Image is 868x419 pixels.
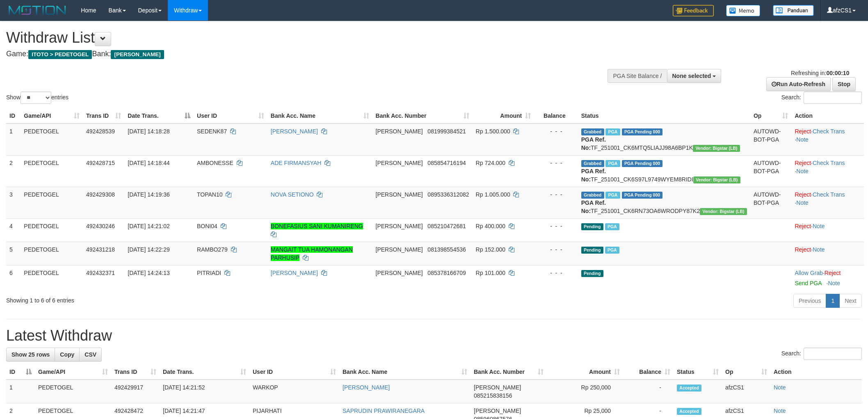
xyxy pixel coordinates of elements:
[534,108,578,124] th: Balance
[677,408,701,415] span: Accepted
[547,364,623,380] th: Amount: activate to sort column ascending
[197,191,223,198] span: TOPAN10
[271,270,318,276] a: [PERSON_NAME]
[726,5,761,16] img: Button%20Memo.svg
[427,128,466,135] span: Copy 081999384521 to clipboard
[160,364,249,380] th: Date Trans.: activate to sort column ascending
[6,348,55,362] a: Show 25 rows
[537,269,575,277] div: - - -
[813,128,845,135] a: Check Trans
[578,108,750,124] th: Status
[774,408,786,414] a: Note
[795,128,811,135] a: Reject
[6,155,21,187] td: 2
[376,223,423,229] span: [PERSON_NAME]
[581,128,604,135] span: Grabbed
[476,270,505,276] span: Rp 101.000
[21,187,83,218] td: PEDETOGEL
[124,108,194,124] th: Date Trans.: activate to sort column descending
[605,192,620,199] span: Marked by afzCS1
[537,222,575,230] div: - - -
[693,145,740,152] span: Vendor URL: https://dashboard.q2checkout.com/secure
[271,160,321,166] a: ADE FIRMANSYAH
[6,380,35,403] td: 1
[791,108,864,124] th: Action
[111,364,160,380] th: Trans ID: activate to sort column ascending
[795,160,811,166] a: Reject
[21,108,83,124] th: Game/API: activate to sort column ascending
[750,108,792,124] th: Op: activate to sort column ascending
[608,69,667,83] div: PGA Site Balance /
[271,246,353,261] a: MANGAIT TUA HAMONANGAN PARHUSIP
[86,160,115,166] span: 492428715
[372,108,473,124] th: Bank Acc. Number: activate to sort column ascending
[6,218,21,242] td: 4
[111,380,160,403] td: 492429917
[796,168,809,174] a: Note
[813,223,825,229] a: Note
[21,265,83,291] td: PEDETOGEL
[271,223,363,229] a: BONEFASIUS SANI KUMANIRENG
[471,364,547,380] th: Bank Acc. Number: activate to sort column ascending
[672,73,711,79] span: None selected
[128,191,169,198] span: [DATE] 14:19:36
[21,155,83,187] td: PEDETOGEL
[826,294,840,308] a: 1
[581,199,606,214] b: PGA Ref. No:
[6,4,69,16] img: MOTION_logo.png
[111,50,164,59] span: [PERSON_NAME]
[795,223,811,229] a: Reject
[6,30,571,46] h1: Withdraw List
[6,124,21,156] td: 1
[622,160,663,167] span: PGA Pending
[427,191,469,198] span: Copy 0895336312082 to clipboard
[21,218,83,242] td: PEDETOGEL
[774,384,786,391] a: Note
[6,108,21,124] th: ID
[6,50,571,58] h4: Game: Bank:
[86,191,115,198] span: 492429308
[791,187,864,218] td: · ·
[249,364,339,380] th: User ID: activate to sort column ascending
[83,108,124,124] th: Trans ID: activate to sort column ascending
[581,168,606,183] b: PGA Ref. No:
[750,187,792,218] td: AUTOWD-BOT-PGA
[826,70,849,76] strong: 00:00:10
[476,128,510,135] span: Rp 1.500.000
[796,199,809,206] a: Note
[773,5,814,16] img: panduan.png
[781,348,862,360] label: Search:
[766,77,831,91] a: Run Auto-Refresh
[537,159,575,167] div: - - -
[427,160,466,166] span: Copy 085854716194 to clipboard
[813,246,825,253] a: Note
[343,408,425,414] a: SAPRUDIN PRAWIRANEGARA
[623,364,674,380] th: Balance: activate to sort column ascending
[622,128,663,135] span: PGA Pending
[581,160,604,167] span: Grabbed
[722,380,770,403] td: afzCS1
[197,270,221,276] span: PITRIADI
[376,246,423,253] span: [PERSON_NAME]
[700,208,747,215] span: Vendor URL: https://dashboard.q2checkout.com/secure
[35,380,111,403] td: PEDETOGEL
[770,364,862,380] th: Action
[795,191,811,198] a: Reject
[28,50,92,59] span: ITOTO > PEDETOGEL
[60,351,74,358] span: Copy
[793,294,826,308] a: Previous
[791,70,849,76] span: Refreshing in:
[578,187,750,218] td: TF_251001_CK6RN73OA6WRODPY87K2
[128,160,169,166] span: [DATE] 14:18:44
[722,364,770,380] th: Op: activate to sort column ascending
[750,124,792,156] td: AUTOWD-BOT-PGA
[605,160,620,167] span: Marked by afzCS1
[578,155,750,187] td: TF_251001_CK6S97L9749WYEM8RIDI
[605,128,620,135] span: Marked by afzCS1
[537,245,575,254] div: - - -
[128,223,169,229] span: [DATE] 14:21:02
[6,242,21,265] td: 5
[605,247,619,254] span: Marked by afzCS1
[128,270,169,276] span: [DATE] 14:24:13
[474,384,521,391] span: [PERSON_NAME]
